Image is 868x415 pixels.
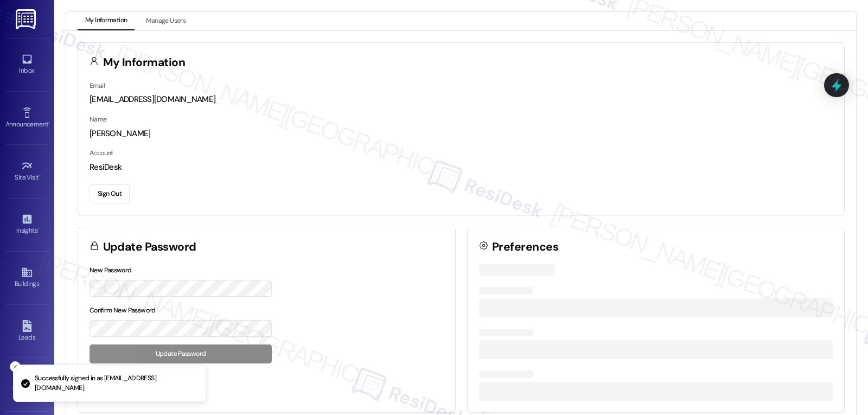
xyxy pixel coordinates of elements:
[5,50,49,79] a: Inbox
[103,57,186,68] h3: My Information
[39,172,41,180] span: •
[492,241,558,253] h3: Preferences
[90,128,833,139] div: [PERSON_NAME]
[103,241,196,253] h3: Update Password
[10,361,21,372] button: Close toast
[138,12,193,30] button: Manage Users
[90,184,130,203] button: Sign Out
[90,306,156,315] label: Confirm New Password
[16,9,38,29] img: ResiDesk Logo
[48,119,50,126] span: •
[5,157,49,186] a: Site Visit •
[90,162,833,173] div: ResiDesk
[90,266,132,274] label: New Password
[5,263,49,292] a: Buildings
[90,81,105,90] label: Email
[5,317,49,346] a: Leads
[5,210,49,239] a: Insights •
[35,374,197,393] p: Successfully signed in as [EMAIL_ADDRESS][DOMAIN_NAME]
[78,12,135,30] button: My Information
[90,149,113,157] label: Account
[37,225,39,233] span: •
[90,94,833,105] div: [EMAIL_ADDRESS][DOMAIN_NAME]
[5,370,49,399] a: Templates •
[90,115,107,124] label: Name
